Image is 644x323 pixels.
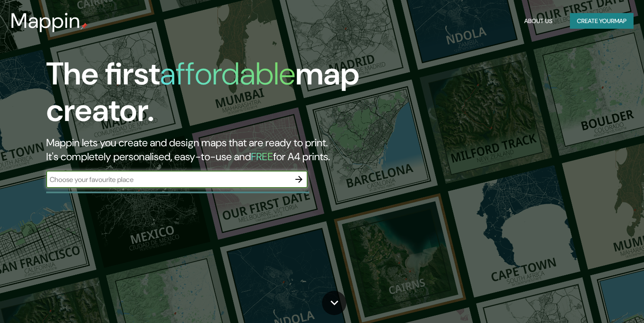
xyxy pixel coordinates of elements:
button: About Us [521,13,556,29]
img: mappin-pin [81,23,88,30]
h3: Mappin [10,9,81,33]
button: Create yourmap [570,13,634,29]
input: Choose your favourite place [46,175,290,185]
h2: Mappin lets you create and design maps that are ready to print. It's completely personalised, eas... [46,136,368,164]
h1: affordable [160,54,295,94]
h1: The first map creator. [46,56,368,136]
h5: FREE [251,150,273,163]
iframe: Help widget launcher [566,289,634,313]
